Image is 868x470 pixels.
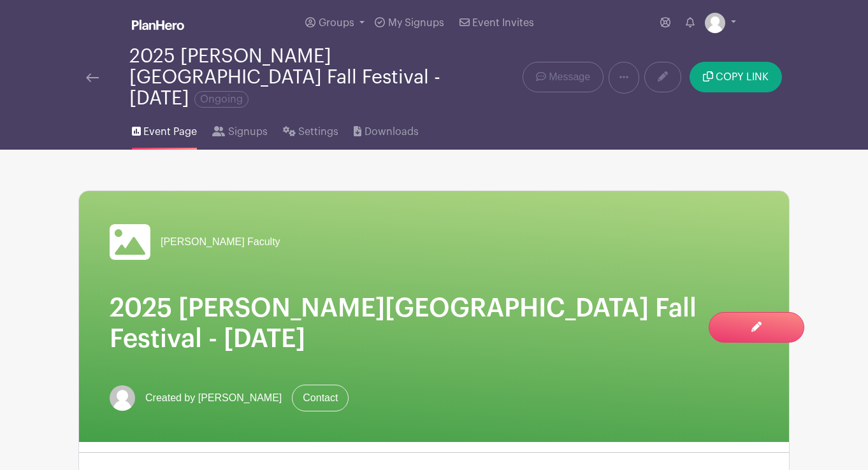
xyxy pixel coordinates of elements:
[549,69,590,85] span: Message
[110,385,135,411] img: default-ce2991bfa6775e67f084385cd625a349d9dcbb7a52a09fb2fda1e96e2d18dcdb.png
[292,385,349,411] a: Contact
[365,124,419,139] span: Downloads
[194,91,249,108] span: Ongoing
[298,124,338,139] span: Settings
[705,13,725,33] img: default-ce2991bfa6775e67f084385cd625a349d9dcbb7a52a09fb2fda1e96e2d18dcdb.png
[132,20,184,30] img: logo_white-6c42ec7e38ccf1d336a20a19083b03d10ae64f83f12c07503d8b9e83406b4c7d.svg
[690,62,782,92] button: COPY LINK
[86,73,99,82] img: back-arrow-29a5d9b10d5bd6ae65dc969a981735edf675c4d7a1fe02e03b50dbd4ba3cdb55.svg
[129,46,475,109] div: 2025 [PERSON_NAME][GEOGRAPHIC_DATA] Fall Festival - [DATE]
[388,18,444,28] span: My Signups
[283,109,338,150] a: Settings
[523,62,604,92] a: Message
[212,109,267,150] a: Signups
[228,124,268,139] span: Signups
[472,18,534,28] span: Event Invites
[319,18,354,28] span: Groups
[354,109,418,150] a: Downloads
[161,234,280,250] span: [PERSON_NAME] Faculty
[110,293,758,354] h1: 2025 [PERSON_NAME][GEOGRAPHIC_DATA] Fall Festival - [DATE]
[716,72,769,82] span: COPY LINK
[132,109,197,150] a: Event Page
[145,390,282,406] span: Created by [PERSON_NAME]
[143,124,197,139] span: Event Page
